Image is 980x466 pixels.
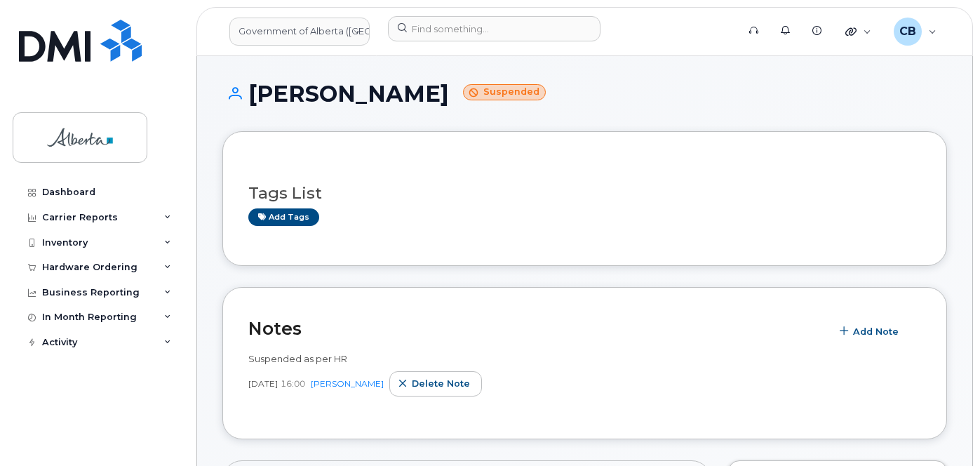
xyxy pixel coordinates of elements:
[853,325,899,338] span: Add Note
[412,377,470,390] span: Delete note
[248,353,347,364] span: Suspended as per HR
[281,378,305,390] span: 16:00
[248,318,824,339] h2: Notes
[248,185,921,202] h3: Tags List
[248,378,278,390] span: [DATE]
[831,319,911,344] button: Add Note
[248,208,319,226] a: Add tags
[389,371,482,397] button: Delete note
[311,378,384,389] a: [PERSON_NAME]
[222,81,947,106] h1: [PERSON_NAME]
[463,84,546,100] small: Suspended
